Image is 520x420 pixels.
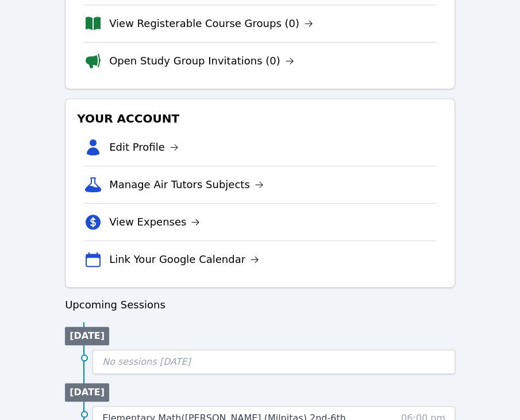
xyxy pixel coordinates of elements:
a: Open Study Group Invitations (0) [109,53,294,69]
a: View Expenses [109,214,200,230]
li: [DATE] [65,327,109,345]
h3: Your Account [75,108,445,129]
li: [DATE] [65,383,109,402]
a: Link Your Google Calendar [109,251,259,268]
a: Edit Profile [109,139,179,155]
h3: Upcoming Sessions [65,297,455,313]
span: No sessions [DATE] [102,356,191,367]
a: View Registerable Course Groups (0) [109,16,313,32]
a: Manage Air Tutors Subjects [109,177,264,193]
